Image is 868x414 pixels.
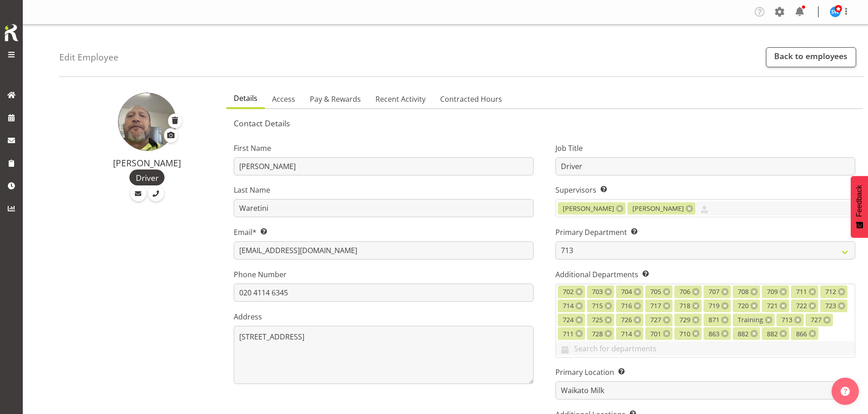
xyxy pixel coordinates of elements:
[851,176,868,238] button: Feedback - Show survey
[709,329,719,339] span: 863
[767,329,778,339] span: 882
[766,47,856,67] a: Back to employees
[592,301,603,311] span: 715
[555,143,855,154] label: Job Title
[650,329,661,339] span: 701
[679,329,690,339] span: 710
[767,287,778,297] span: 709
[709,301,719,311] span: 719
[796,301,807,311] span: 722
[781,315,792,325] span: 713
[234,118,855,128] h5: Contact Details
[621,315,632,325] span: 726
[148,185,164,201] a: Call Employee
[2,23,21,43] img: Rosterit icon logo
[738,287,749,297] span: 708
[650,287,661,297] span: 705
[830,6,841,17] img: steve-webb7510.jpg
[592,329,603,339] span: 728
[375,94,426,105] span: Recent Activity
[555,367,855,378] label: Primary Location
[136,172,159,184] span: Driver
[621,287,632,297] span: 704
[234,227,534,238] label: Email*
[621,329,632,339] span: 714
[632,204,684,214] span: [PERSON_NAME]
[234,284,534,302] input: Phone Number
[563,301,574,311] span: 714
[796,329,807,339] span: 866
[555,227,855,238] label: Primary Department
[118,93,176,151] img: marcus-waretini1601ea88bb4859614f82db24c73668a7.png
[563,315,574,325] span: 724
[825,301,836,311] span: 723
[555,269,855,280] label: Additional Departments
[825,287,836,297] span: 712
[310,94,361,105] span: Pay & Rewards
[811,315,822,325] span: 727
[563,204,614,214] span: [PERSON_NAME]
[767,301,778,311] span: 721
[234,93,257,104] span: Details
[130,185,146,201] a: Email Employee
[855,185,863,217] span: Feedback
[592,287,603,297] span: 703
[709,315,719,325] span: 871
[59,52,118,62] h4: Edit Employee
[234,143,534,154] label: First Name
[738,301,749,311] span: 720
[650,301,661,311] span: 717
[563,287,574,297] span: 702
[709,287,719,297] span: 707
[679,287,690,297] span: 706
[234,157,534,175] input: First Name
[234,269,534,280] label: Phone Number
[555,185,855,195] label: Supervisors
[679,301,690,311] span: 718
[234,241,534,259] input: Email Address
[738,329,749,339] span: 882
[738,315,763,325] span: Training
[272,94,295,105] span: Access
[234,199,534,217] input: Last Name
[621,301,632,311] span: 716
[78,158,216,168] h4: [PERSON_NAME]
[556,341,855,355] input: Search for departments
[234,311,534,322] label: Address
[841,387,850,396] img: help-xxl-2.png
[234,185,534,195] label: Last Name
[650,315,661,325] span: 727
[796,287,807,297] span: 711
[440,94,502,105] span: Contracted Hours
[592,315,603,325] span: 725
[563,329,574,339] span: 711
[555,157,855,175] input: Job Title
[679,315,690,325] span: 729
